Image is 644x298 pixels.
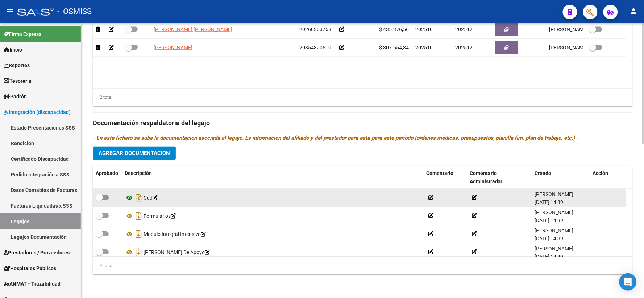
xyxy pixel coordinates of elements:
[93,147,176,160] button: Agregar Documentacion
[125,229,420,240] div: Modulo Integral Intensivo
[4,108,71,116] span: Integración (discapacidad)
[57,4,92,20] span: - OSMISS
[535,218,564,224] span: [DATE] 14:39
[125,247,420,258] div: [PERSON_NAME] De Apoyo
[535,246,574,252] span: [PERSON_NAME]
[535,192,574,197] span: [PERSON_NAME]
[415,45,433,50] span: 202510
[134,229,144,240] i: Descargar documento
[154,26,232,32] span: [PERSON_NAME] [PERSON_NAME]
[134,211,144,222] i: Descargar documento
[535,236,564,242] span: [DATE] 14:39
[299,45,331,50] span: 20354820510
[154,45,192,50] span: [PERSON_NAME]
[134,192,144,204] i: Descargar documento
[549,45,606,50] span: [PERSON_NAME] [DATE]
[96,171,118,176] span: Aprobado
[125,192,420,204] div: Cud
[415,26,433,32] span: 202510
[4,46,22,54] span: Inicio
[93,118,632,128] h3: Documentación respaldatoria del legajo
[467,166,532,190] datatable-header-cell: Comentario Administrador
[93,94,112,102] div: 2 total
[4,280,61,288] span: ANMAT - Trazabilidad
[549,26,606,32] span: [PERSON_NAME] [DATE]
[93,135,579,142] i: - En este fichero se sube la documentación asociada al legajo. Es información del afiliado y del ...
[535,210,574,216] span: [PERSON_NAME]
[455,45,473,50] span: 202512
[122,166,423,190] datatable-header-cell: Descripción
[535,200,564,205] span: [DATE] 14:39
[423,166,467,190] datatable-header-cell: Comentario
[426,171,453,176] span: Comentario
[125,171,152,176] span: Descripción
[6,7,14,16] mat-icon: menu
[470,171,503,185] span: Comentario Administrador
[4,77,32,85] span: Tesorería
[535,228,574,234] span: [PERSON_NAME]
[125,211,420,222] div: Formularios
[4,61,30,69] span: Reportes
[455,26,473,32] span: 202512
[4,30,41,38] span: Firma Express
[379,45,409,50] span: $ 307.654,34
[535,171,552,176] span: Creado
[590,166,626,190] datatable-header-cell: Acción
[379,26,409,32] span: $ 435.376,56
[532,166,590,190] datatable-header-cell: Creado
[99,150,170,157] span: Agregar Documentacion
[535,254,564,260] span: [DATE] 14:40
[134,247,144,258] i: Descargar documento
[4,264,56,272] span: Hospitales Públicos
[93,166,122,190] datatable-header-cell: Aprobado
[4,249,70,257] span: Prestadores / Proveedores
[4,93,27,101] span: Padrón
[93,262,112,270] div: 4 total
[593,171,608,176] span: Acción
[619,273,637,291] div: Open Intercom Messenger
[630,7,638,16] mat-icon: person
[299,26,331,32] span: 20260303768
